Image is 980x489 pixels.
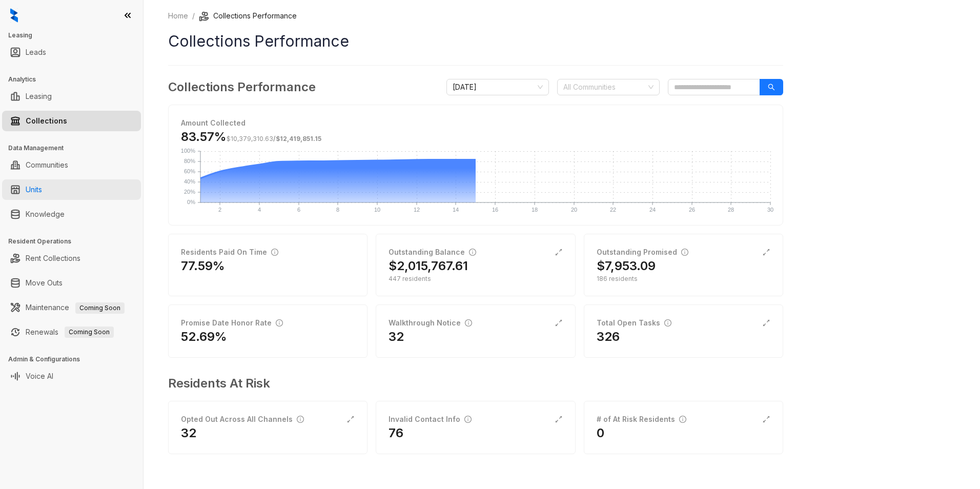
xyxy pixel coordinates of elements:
h2: $2,015,767.61 [389,258,468,274]
span: expand-alt [555,248,563,256]
h2: 77.59% [181,258,225,274]
span: expand-alt [762,415,770,423]
div: Opted Out Across All Channels [181,414,304,425]
a: Leasing [26,86,52,107]
li: Maintenance [2,297,141,318]
text: 30 [767,207,773,213]
div: Promise Date Honor Rate [181,317,283,329]
text: 100% [181,148,195,154]
span: info-circle [464,416,472,423]
span: expand-alt [555,415,563,423]
text: 26 [689,207,695,213]
h2: 32 [389,329,404,345]
h2: 32 [181,425,196,441]
h1: Collections Performance [168,30,783,53]
div: Total Open Tasks [597,317,671,329]
span: search [768,84,775,91]
div: 447 residents [389,274,562,283]
strong: Amount Collected [181,118,246,127]
span: / [227,135,321,142]
h2: 76 [389,425,403,441]
span: Coming Soon [65,327,114,338]
span: expand-alt [762,248,770,256]
span: Coming Soon [75,302,125,314]
text: 24 [649,207,656,213]
h2: $7,953.09 [597,258,656,274]
text: 20% [184,189,195,195]
li: Leads [2,42,141,63]
div: # of At Risk Residents [597,414,686,425]
h3: Data Management [8,144,143,153]
a: Units [26,179,42,200]
a: Leads [26,42,46,63]
li: Collections Performance [199,10,297,22]
li: Voice AI [2,366,141,386]
span: expand-alt [346,415,355,423]
li: Rent Collections [2,248,141,269]
div: Residents Paid On Time [181,247,278,258]
h3: Leasing [8,31,143,40]
text: 10 [374,207,380,213]
h3: Collections Performance [168,78,316,96]
span: info-circle [679,416,686,423]
li: Move Outs [2,273,141,293]
text: 40% [184,178,195,185]
a: Knowledge [26,204,65,225]
div: Outstanding Balance [389,247,476,258]
div: Invalid Contact Info [389,414,472,425]
div: Outstanding Promised [597,247,688,258]
img: logo [10,8,18,23]
text: 14 [453,207,459,213]
a: RenewalsComing Soon [26,322,114,342]
a: Communities [26,155,68,175]
span: info-circle [271,249,278,256]
text: 4 [258,207,261,213]
text: 0% [187,199,195,205]
text: 6 [297,207,300,213]
li: Collections [2,111,141,131]
h3: Admin & Configurations [8,355,143,364]
span: expand-alt [762,319,770,327]
h3: 83.57% [181,129,321,145]
li: Communities [2,155,141,175]
li: Units [2,179,141,200]
text: 60% [184,168,195,174]
text: 22 [610,207,616,213]
span: info-circle [297,416,304,423]
span: September 2025 [453,79,543,95]
span: info-circle [465,319,472,327]
a: Rent Collections [26,248,80,269]
a: Home [166,10,190,22]
text: 80% [184,158,195,164]
span: info-circle [469,249,476,256]
div: Walkthrough Notice [389,317,472,329]
span: info-circle [681,249,688,256]
li: Knowledge [2,204,141,225]
text: 18 [532,207,538,213]
text: 12 [414,207,420,213]
span: $12,419,851.15 [276,135,321,142]
text: 20 [571,207,577,213]
a: Collections [26,111,67,131]
a: Move Outs [26,273,63,293]
h2: 326 [597,329,620,345]
text: 28 [728,207,734,213]
span: expand-alt [555,319,563,327]
h3: Analytics [8,75,143,84]
text: 16 [492,207,498,213]
span: info-circle [664,319,671,327]
li: Renewals [2,322,141,342]
h3: Residents At Risk [168,374,775,393]
h3: Resident Operations [8,237,143,246]
h2: 0 [597,425,604,441]
text: 8 [336,207,339,213]
span: $10,379,310.63 [227,135,273,142]
div: 186 residents [597,274,770,283]
li: / [192,10,195,22]
text: 2 [218,207,221,213]
li: Leasing [2,86,141,107]
a: Voice AI [26,366,53,386]
h2: 52.69% [181,329,227,345]
span: info-circle [276,319,283,327]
